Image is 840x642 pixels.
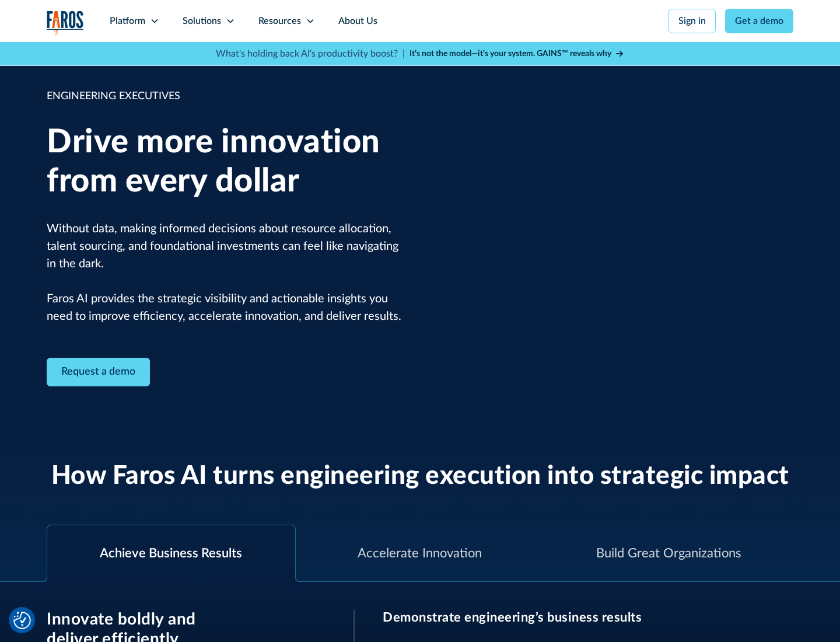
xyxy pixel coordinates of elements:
[183,14,221,28] div: Solutions
[358,544,482,563] div: Accelerate Innovation
[110,14,145,28] div: Platform
[47,89,402,104] div: ENGINEERING EXECUTIVES
[216,47,405,61] p: What's holding back AI's productivity boost? |
[13,612,31,629] button: Cookie Settings
[47,220,402,325] p: Without data, making informed decisions about resource allocation, talent sourcing, and foundatio...
[47,11,84,34] a: home
[51,461,789,492] h2: How Faros AI turns engineering execution into strategic impact
[47,358,150,386] a: Contact Modal
[668,9,716,33] a: Sign in
[47,11,84,34] img: Logo of the analytics and reporting company Faros.
[100,544,242,563] div: Achieve Business Results
[409,50,611,58] strong: It’s not the model—it’s your system. GAINS™ reveals why
[258,14,301,28] div: Resources
[13,612,31,629] img: Revisit consent button
[409,48,624,60] a: It’s not the model—it’s your system. GAINS™ reveals why
[383,610,793,625] h3: Demonstrate engineering’s business results
[725,9,793,33] a: Get a demo
[596,544,741,563] div: Build Great Organizations
[47,123,402,201] h1: Drive more innovation from every dollar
